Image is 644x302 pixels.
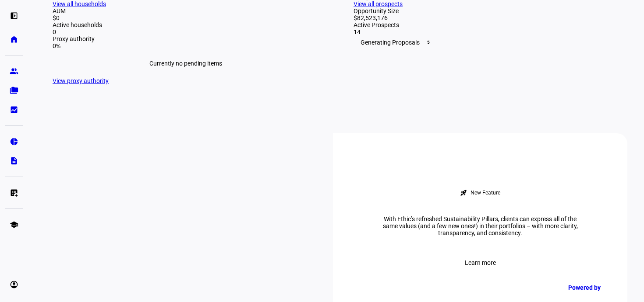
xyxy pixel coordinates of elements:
a: group [5,62,23,80]
div: Generating Proposals [354,35,619,49]
a: folder_copy [5,82,23,99]
span: Learn more [465,254,496,271]
a: pie_chart [5,133,23,150]
eth-mat-symbol: folder_copy [10,86,18,95]
div: 0% [53,42,318,49]
a: description [5,152,23,170]
mat-icon: rocket_launch [460,189,467,196]
eth-mat-symbol: left_panel_open [10,11,18,20]
div: Active households [53,21,318,28]
eth-mat-symbol: home [10,35,18,44]
a: View all prospects [354,0,403,7]
eth-mat-symbol: account_circle [10,280,18,289]
eth-mat-symbol: list_alt_add [10,188,18,197]
span: 5 [425,39,432,46]
eth-mat-symbol: school [10,220,18,229]
div: Opportunity Size [354,7,619,14]
a: View proxy authority [53,77,109,84]
eth-mat-symbol: pie_chart [10,137,18,146]
eth-mat-symbol: description [10,156,18,165]
div: $0 [53,14,318,21]
div: Proxy authority [53,35,318,42]
a: Powered by [564,279,631,295]
eth-mat-symbol: group [10,67,18,76]
div: Active Prospects [354,21,619,28]
a: View all households [53,0,106,7]
a: home [5,31,23,48]
div: Currently no pending items [53,49,318,77]
button: Learn more [454,254,506,271]
div: $82,523,176 [354,14,619,21]
div: 0 [53,28,318,35]
div: AUM [53,7,318,14]
div: New Feature [471,189,500,196]
a: bid_landscape [5,101,23,118]
div: With Ethic’s refreshed Sustainability Pillars, clients can express all of the same values (and a ... [371,215,590,236]
eth-mat-symbol: bid_landscape [10,105,18,114]
div: 14 [354,28,619,35]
